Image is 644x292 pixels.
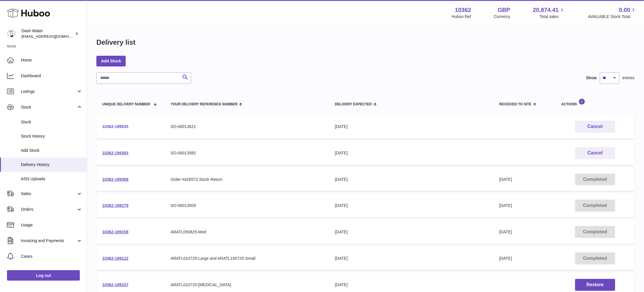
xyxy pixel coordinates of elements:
button: Restore [575,279,615,291]
label: Show [586,75,597,81]
div: Currency [494,14,510,19]
a: 10362-199107 [102,282,128,287]
div: [DATE] [335,282,488,288]
span: Usage [21,222,82,228]
span: AVAILABLE Stock Total [588,14,637,19]
span: [DATE] [499,256,512,261]
div: SO-00013621 [171,124,323,129]
span: ASN Uploads [21,176,82,182]
span: Delivery History [21,162,82,167]
span: Sales [21,191,76,197]
span: 20,874.41 [533,6,559,14]
div: [DATE] [335,229,488,235]
div: ARATL010725-Large and ARATL140725-Small [171,256,323,261]
a: 10362-199393 [102,151,128,155]
span: Stock History [21,134,82,139]
div: [DATE] [335,150,488,156]
span: Stock [21,104,76,110]
span: Add Stock [21,148,82,153]
span: Your Delivery Reference Number [171,102,238,106]
a: 10362-199158 [102,230,128,234]
span: Cases [21,254,82,259]
span: Home [21,57,82,63]
a: 0.00 AVAILABLE Stock Total [588,6,637,19]
a: 10362-199368 [102,177,128,182]
div: Order #426572 Stock Return [171,177,323,182]
span: entries [623,75,635,81]
span: [DATE] [499,203,512,208]
a: 10362-199535 [102,124,128,129]
h1: Delivery list [96,38,136,47]
div: ARATL050825-Med [171,229,323,235]
a: Log out [7,270,80,281]
img: bea@dash-water.com [7,29,16,38]
span: Listings [21,89,76,94]
span: Orders [21,207,76,212]
span: Dashboard [21,73,82,79]
span: Total sales [539,14,565,19]
a: Add Stock [96,56,126,66]
div: SO-00013509 [171,203,323,208]
div: Huboo Ref [452,14,471,19]
div: [DATE] [335,124,488,129]
span: [DATE] [499,177,512,182]
button: Cancel [575,147,615,159]
span: 0.00 [619,6,630,14]
span: Received to Site [499,102,532,106]
span: Delivery Expected [335,102,372,106]
span: [EMAIL_ADDRESS][DOMAIN_NAME] [21,34,85,39]
span: Unique Delivery Number [102,102,150,106]
div: [DATE] [335,177,488,182]
div: Dash Water [21,28,74,39]
div: [DATE] [335,203,488,208]
span: [DATE] [499,230,512,234]
strong: 10362 [455,6,471,14]
div: ARATL010725-[MEDICAL_DATA] [171,282,323,288]
span: Invoicing and Payments [21,238,76,244]
a: 20,874.41 Total sales [533,6,565,19]
span: Stock [21,119,82,125]
div: Actions [562,98,629,106]
div: SO-00013582 [171,150,323,156]
button: Cancel [575,121,615,133]
strong: GBP [498,6,510,14]
a: 10362-199179 [102,203,128,208]
a: 10362-199122 [102,256,128,261]
div: [DATE] [335,256,488,261]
